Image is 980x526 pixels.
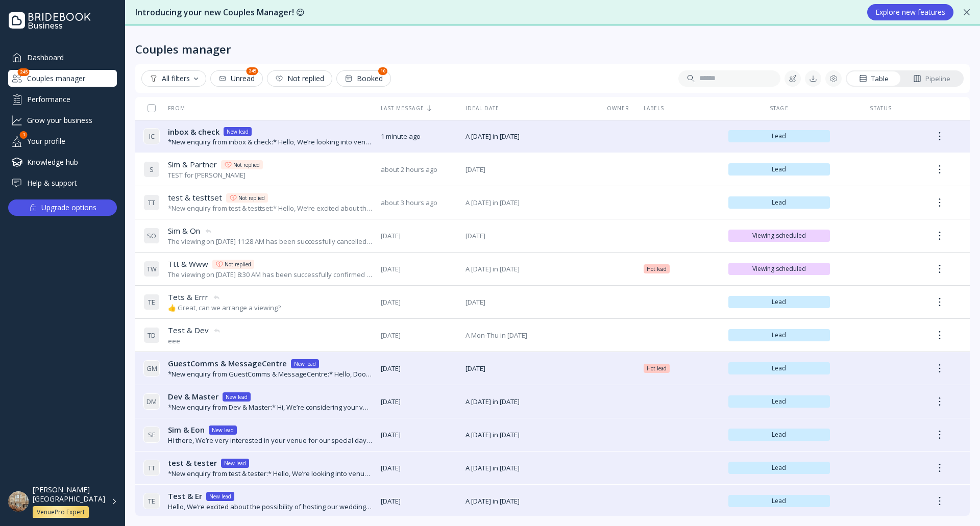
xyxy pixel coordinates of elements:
div: T E [143,294,160,310]
div: eee [168,336,221,346]
span: [DATE] [465,297,593,307]
div: Not replied [225,260,251,268]
span: Lead [732,298,826,306]
span: Lead [732,331,826,339]
button: Unread [210,70,263,87]
div: New lead [212,426,234,434]
div: *New enquiry from GuestComms & MessageCentre:* Hello, Dookie hotel test lol *They're interested i... [168,369,373,379]
div: T W [143,261,160,277]
span: [DATE] [381,463,457,473]
button: Upgrade options [8,199,117,216]
div: Couples manager [8,70,117,87]
div: Stage [728,105,830,112]
span: [DATE] [381,231,457,241]
span: 1 minute ago [381,132,457,141]
span: [DATE] [381,297,457,307]
div: *New enquiry from test & tester:* Hello, We’re looking into venues for our wedding and would love... [168,469,373,479]
span: [DATE] [381,364,457,373]
div: From [143,105,185,112]
div: Couples manager [135,42,231,56]
div: The viewing on [DATE] 11:28 AM has been successfully cancelled by [PERSON_NAME][GEOGRAPHIC_DATA]. [168,237,373,246]
span: Viewing scheduled [732,265,826,273]
span: A [DATE] in [DATE] [465,132,593,141]
span: [DATE] [381,264,457,274]
img: dpr=1,fit=cover,g=face,w=48,h=48 [8,491,29,512]
div: Pipeline [913,74,950,84]
div: Unread [218,74,255,83]
button: Explore new features [867,4,953,20]
div: New lead [224,459,246,467]
div: Not replied [238,194,265,202]
span: test & tester [168,458,217,468]
span: Hot lead [647,364,667,372]
span: about 2 hours ago [381,165,457,174]
span: Tets & Errr [168,292,208,303]
button: All filters [141,70,206,87]
span: [DATE] [381,496,457,506]
div: *New enquiry from inbox & check:* Hello, We’re looking into venues for our wedding and would love... [168,137,373,147]
span: Hot lead [647,265,667,273]
span: Sim & On [168,226,200,236]
div: *New enquiry from test & testtset:* Hello, We’re excited about the possibility of hosting our wed... [168,204,373,213]
div: S E [143,427,160,443]
span: [DATE] [381,331,457,340]
span: A [DATE] in [DATE] [465,198,593,208]
span: [DATE] [381,397,457,407]
span: about 3 hours ago [381,198,457,208]
div: Labels [644,105,720,112]
div: T T [143,460,160,476]
div: Hello, We’re excited about the possibility of hosting our wedding at your venue. Could you provid... [168,502,373,512]
div: Booked [345,74,383,83]
span: Lead [732,132,826,140]
span: A [DATE] in [DATE] [465,264,593,274]
div: 👍 Great, can we arrange a viewing? [168,303,281,313]
span: Sim & Partner [168,159,217,170]
div: New lead [294,360,316,368]
div: T T [143,194,160,211]
span: Lead [732,165,826,173]
div: Table [859,74,889,84]
span: Test & Dev [168,325,209,336]
span: [DATE] [465,231,593,241]
a: Your profile1 [8,133,117,149]
div: 10 [378,67,387,75]
span: Sim & Eon [168,424,205,435]
div: I C [143,128,160,144]
div: All filters [150,74,198,83]
div: Explore new features [875,8,945,16]
div: [PERSON_NAME][GEOGRAPHIC_DATA] [33,485,105,504]
div: VenuePro Expert [37,508,85,516]
div: Dashboard [8,49,117,66]
div: Status [838,105,923,112]
div: S [143,161,160,178]
span: Lead [732,497,826,505]
div: Owner [601,105,635,112]
div: Ideal date [465,105,593,112]
span: [DATE] [465,364,593,373]
a: Help & support [8,174,117,191]
span: Dev & Master [168,391,218,402]
button: Booked [336,70,391,87]
a: Couples manager245 [8,70,117,87]
button: Not replied [267,70,332,87]
span: inbox & check [168,127,219,137]
span: GuestComms & MessageCentre [168,358,287,369]
span: Lead [732,431,826,439]
span: Ttt & Www [168,259,208,269]
span: [DATE] [465,165,593,174]
div: 1 [20,131,28,139]
a: Performance [8,91,117,108]
div: Your profile [8,133,117,149]
a: Grow your business [8,112,117,129]
div: The viewing on [DATE] 8:30 AM has been successfully confirmed by [PERSON_NAME][GEOGRAPHIC_DATA]. [168,270,373,280]
div: T E [143,493,160,509]
span: Lead [732,464,826,472]
div: Introducing your new Couples Manager! 😍 [135,7,857,18]
div: 245 [247,67,258,75]
div: T D [143,327,160,343]
div: Hi there, We’re very interested in your venue for our special day. Could you kindly share more de... [168,436,373,445]
span: Viewing scheduled [732,232,826,240]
